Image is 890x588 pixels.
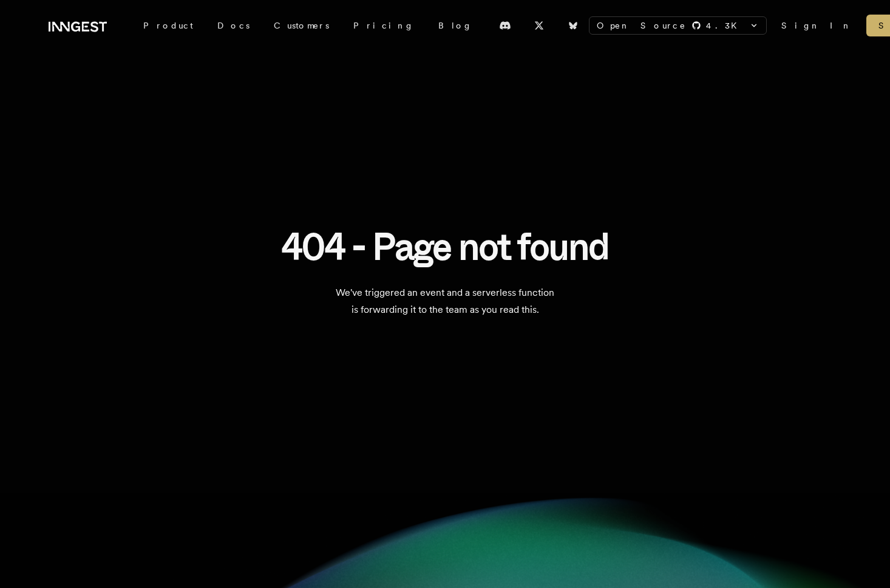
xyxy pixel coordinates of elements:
a: Sign In [781,19,852,32]
a: Customers [262,15,341,36]
a: Discord [492,16,518,35]
div: Product [131,15,205,36]
h1: 404 - Page not found [281,226,609,267]
span: 4.3 K [706,19,744,32]
p: We've triggered an event and a serverless function is forwarding it to the team as you read this. [270,284,620,318]
a: Bluesky [560,16,586,35]
a: X [526,16,552,35]
a: Blog [426,15,484,36]
a: Pricing [341,15,426,36]
span: Open Source [597,19,687,32]
a: Docs [205,15,262,36]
